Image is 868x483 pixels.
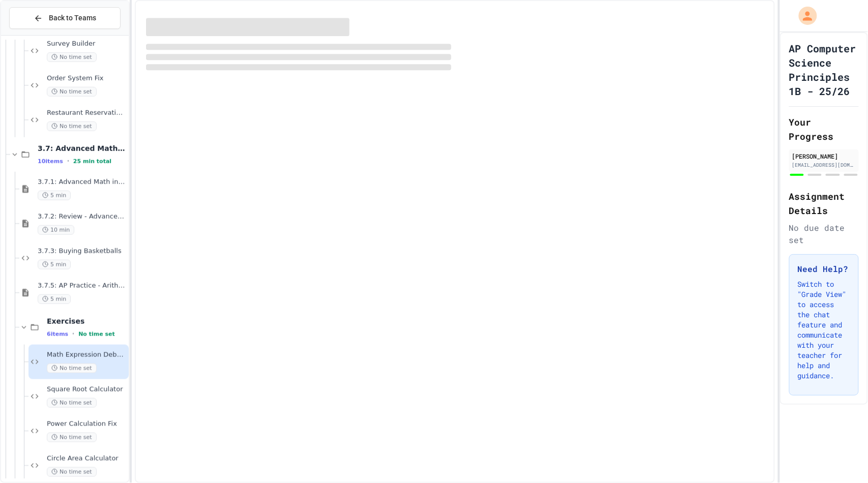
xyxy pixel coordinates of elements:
[789,222,859,246] div: No due date set
[47,317,127,326] span: Exercises
[798,263,850,275] h3: Need Help?
[798,279,850,381] p: Switch to "Grade View" to access the chat feature and communicate with your teacher for help and ...
[38,178,127,187] span: 3.7.1: Advanced Math in Python
[38,191,71,200] span: 5 min
[38,260,71,269] span: 5 min
[789,189,859,218] h2: Assignment Details
[47,467,97,477] span: No time set
[38,247,127,256] span: 3.7.3: Buying Basketballs
[788,4,820,27] div: My Account
[792,161,856,169] div: [EMAIL_ADDRESS][DOMAIN_NAME]
[789,115,859,143] h2: Your Progress
[47,331,68,338] span: 6 items
[38,144,127,153] span: 3.7: Advanced Math in Python
[47,433,97,442] span: No time set
[47,87,97,97] span: No time set
[792,152,856,161] div: [PERSON_NAME]
[72,330,74,338] span: •
[67,157,69,165] span: •
[47,351,127,359] span: Math Expression Debugger
[47,420,127,429] span: Power Calculation Fix
[38,158,63,165] span: 10 items
[78,331,115,338] span: No time set
[47,40,127,48] span: Survey Builder
[73,158,111,165] span: 25 min total
[38,225,74,235] span: 10 min
[47,122,97,131] span: No time set
[789,41,859,98] h1: AP Computer Science Principles 1B - 25/26
[47,385,127,394] span: Square Root Calculator
[47,52,97,62] span: No time set
[49,13,96,23] span: Back to Teams
[47,74,127,83] span: Order System Fix
[47,109,127,117] span: Restaurant Reservation System
[47,398,97,408] span: No time set
[38,282,127,290] span: 3.7.5: AP Practice - Arithmetic Operators
[47,364,97,373] span: No time set
[47,455,127,463] span: Circle Area Calculator
[38,294,71,304] span: 5 min
[38,213,127,221] span: 3.7.2: Review - Advanced Math in Python
[9,7,121,29] button: Back to Teams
